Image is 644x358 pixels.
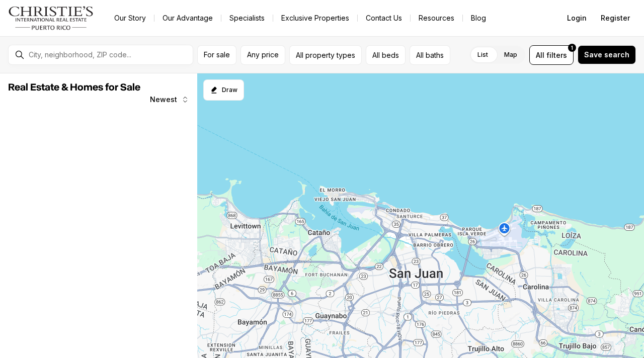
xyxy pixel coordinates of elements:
[496,46,525,64] label: Map
[8,82,140,93] span: Real Estate & Homes for Sale
[289,45,362,65] button: All property types
[240,45,285,65] button: Any price
[197,45,236,65] button: For sale
[571,44,573,52] span: 1
[469,46,496,64] label: List
[221,11,273,25] a: Specialists
[106,11,154,25] a: Our Story
[8,6,94,30] img: logo
[567,14,587,22] span: Login
[150,96,177,104] span: Newest
[203,79,244,101] button: Start drawing
[561,8,593,28] button: Login
[204,51,230,59] span: For sale
[601,14,630,22] span: Register
[463,11,494,25] a: Blog
[411,11,462,25] a: Resources
[273,11,357,25] a: Exclusive Properties
[410,45,450,65] button: All baths
[154,11,221,25] a: Our Advantage
[595,8,636,28] button: Register
[546,50,567,60] span: filters
[529,45,574,65] button: Allfilters1
[578,45,636,64] button: Save search
[358,11,410,25] button: Contact Us
[536,50,544,60] span: All
[247,51,279,59] span: Any price
[584,51,629,59] span: Save search
[366,45,406,65] button: All beds
[144,89,195,110] button: Newest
